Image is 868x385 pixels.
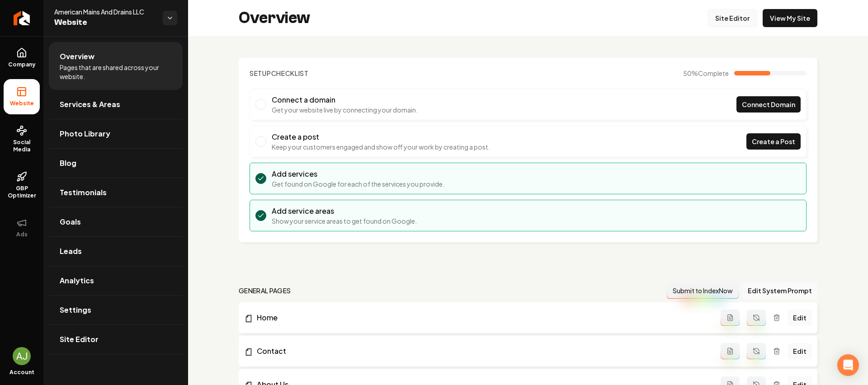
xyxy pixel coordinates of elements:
[272,179,444,188] p: Get found on Google for each of the services you provide.
[698,69,729,77] span: Complete
[788,343,812,359] a: Edit
[683,69,729,78] span: 50 %
[60,246,82,257] span: Leads
[49,149,183,178] a: Blog
[742,100,795,109] span: Connect Domain
[272,142,490,151] p: Keep your customers engaged and show off your work by creating a post.
[736,96,801,113] a: Connect Domain
[54,7,156,16] span: American Mains And Drains LLC
[60,128,110,139] span: Photo Library
[9,369,34,376] span: Account
[272,131,490,142] h3: Create a post
[60,216,81,227] span: Goals
[49,266,183,295] a: Analytics
[742,282,817,299] button: Edit System Prompt
[272,216,417,225] p: Show your service areas to get found on Google.
[13,347,31,365] button: Open user button
[60,63,172,81] span: Pages that are shared across your website.
[788,310,812,326] a: Edit
[13,231,31,238] span: Ads
[60,99,120,110] span: Services & Areas
[250,69,271,77] span: Setup
[4,164,40,207] a: GBP Optimizer
[4,210,40,245] button: Ads
[272,206,417,216] h3: Add service areas
[60,275,94,286] span: Analytics
[49,207,183,236] a: Goals
[60,158,76,169] span: Blog
[721,343,740,359] button: Add admin page prompt
[244,346,721,357] a: Contact
[4,185,40,199] span: GBP Optimizer
[752,137,795,146] span: Create a Post
[239,9,310,27] h2: Overview
[5,61,39,68] span: Company
[49,119,183,148] a: Photo Library
[667,282,739,299] button: Submit to IndexNow
[272,169,444,179] h3: Add services
[60,334,99,345] span: Site Editor
[49,178,183,207] a: Testimonials
[4,139,40,153] span: Social Media
[49,237,183,266] a: Leads
[272,94,418,105] h3: Connect a domain
[250,69,309,78] h2: Checklist
[763,9,817,27] a: View My Site
[49,90,183,119] a: Services & Areas
[837,354,859,376] div: Open Intercom Messenger
[272,105,418,114] p: Get your website live by connecting your domain.
[54,16,156,29] span: Website
[708,9,757,27] a: Site Editor
[49,296,183,324] a: Settings
[746,133,801,150] a: Create a Post
[14,11,30,25] img: Rebolt Logo
[49,325,183,354] a: Site Editor
[721,310,740,326] button: Add admin page prompt
[60,51,94,62] span: Overview
[60,305,91,315] span: Settings
[13,347,31,365] img: AJ Nimeh
[4,118,40,160] a: Social Media
[6,100,38,107] span: Website
[239,286,291,295] h2: general pages
[244,312,721,323] a: Home
[4,40,40,75] a: Company
[60,187,107,198] span: Testimonials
